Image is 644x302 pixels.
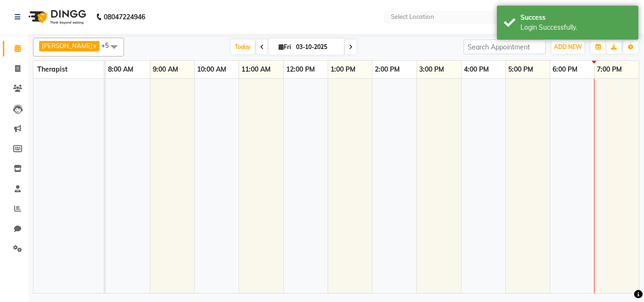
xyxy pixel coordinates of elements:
span: Today [231,40,255,54]
span: Therapist [37,65,67,73]
span: +5 [101,41,116,49]
span: [PERSON_NAME] [42,42,92,49]
a: 12:00 PM [284,63,317,76]
a: 11:00 AM [239,63,273,76]
a: 6:00 PM [550,63,580,76]
a: 5:00 PM [506,63,536,76]
div: Login Successfully. [520,23,631,33]
a: 2:00 PM [372,63,402,76]
div: Success [520,13,631,23]
a: 10:00 AM [195,63,229,76]
a: 8:00 AM [106,63,136,76]
span: Fri [276,43,293,50]
img: logo [24,4,89,30]
b: 08047224946 [104,4,145,30]
input: 2025-10-03 [293,40,340,54]
a: 9:00 AM [150,63,181,76]
a: 4:00 PM [462,63,491,76]
a: x [92,42,97,49]
a: 1:00 PM [328,63,358,76]
span: ADD NEW [554,43,582,50]
input: Search Appointment [463,40,546,54]
button: ADD NEW [552,41,584,54]
a: 3:00 PM [417,63,446,76]
a: 7:00 PM [594,63,624,76]
div: Select Location [391,12,434,22]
